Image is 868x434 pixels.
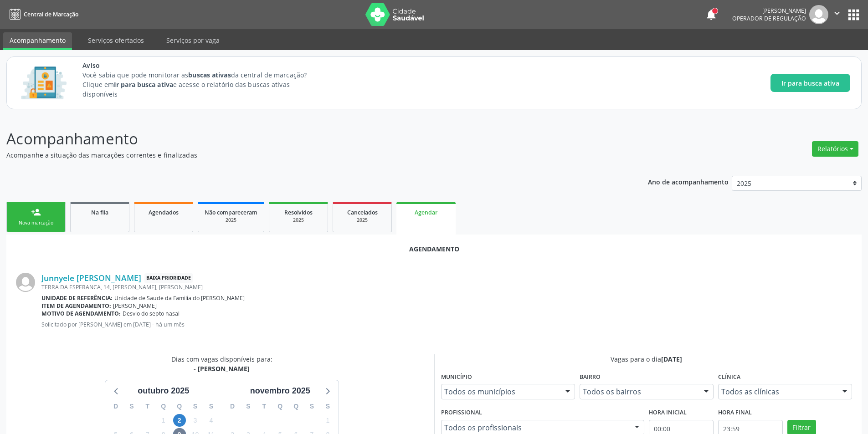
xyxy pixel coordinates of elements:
label: Hora inicial [649,406,687,420]
div: outubro 2025 [134,385,193,397]
div: S [203,399,219,414]
img: img [16,273,35,292]
div: T [256,399,272,414]
div: person_add [31,207,41,217]
div: Dias com vagas disponíveis para: [171,354,272,373]
div: Vagas para o dia [441,354,853,364]
div: S [241,399,257,414]
div: S [320,399,336,414]
div: - [PERSON_NAME] [171,364,272,373]
div: Q [171,399,187,414]
div: 2025 [339,217,385,224]
span: sábado, 4 de outubro de 2025 [205,414,217,427]
p: Solicitado por [PERSON_NAME] em [DATE] - há um mês [41,321,852,328]
div: Q [288,399,304,414]
b: Unidade de referência: [41,294,113,302]
div: Q [155,399,171,414]
div: S [304,399,320,414]
span: Na fila [91,209,108,216]
button: Relatórios [812,141,858,157]
span: Ir para busca ativa [781,78,839,88]
p: Acompanhe a situação das marcações correntes e finalizadas [6,150,605,160]
span: Agendados [149,209,179,216]
div: S [187,399,203,414]
strong: Ir para busca ativa [114,80,173,89]
button: apps [846,7,862,23]
div: Nova marcação [13,220,59,226]
a: Serviços ofertados [82,32,150,48]
span: Agendar [415,209,437,216]
span: Central de Marcação [24,10,78,18]
span: [PERSON_NAME] [113,302,157,310]
div: TERRA DA ESPERANCA, 14, [PERSON_NAME], [PERSON_NAME] [41,283,852,291]
p: Ano de acompanhamento [648,176,729,187]
label: Clínica [718,370,740,384]
div: D [108,399,124,414]
b: Motivo de agendamento: [41,310,121,317]
div: D [225,399,241,414]
div: Q [272,399,288,414]
div: novembro 2025 [247,385,314,397]
div: [PERSON_NAME] [732,7,806,15]
span: quarta-feira, 1 de outubro de 2025 [157,414,170,427]
div: S [124,399,140,414]
div: 2025 [205,217,257,224]
strong: buscas ativas [188,71,231,79]
span: Operador de regulação [732,15,806,22]
span: Todos os municípios [444,387,556,396]
span: Aviso [82,61,324,70]
label: Profissional [441,406,482,420]
label: Município [441,370,472,384]
button:  [828,5,846,24]
a: Central de Marcação [6,7,78,22]
i:  [832,8,842,18]
span: [DATE] [661,355,682,363]
span: Todos os profissionais [444,423,626,432]
p: Acompanhamento [6,128,605,150]
span: Baixa Prioridade [144,273,193,283]
span: Todos os bairros [583,387,695,396]
div: 2025 [276,217,321,224]
span: Desvio do septo nasal [123,310,180,317]
span: quinta-feira, 2 de outubro de 2025 [173,414,186,427]
button: Ir para busca ativa [770,74,850,92]
img: Imagem de CalloutCard [18,62,70,103]
span: Resolvidos [284,209,313,216]
b: Item de agendamento: [41,302,111,310]
span: Cancelados [347,209,378,216]
span: sexta-feira, 3 de outubro de 2025 [189,414,201,427]
div: Agendamento [16,244,852,254]
span: Todos as clínicas [721,387,833,396]
label: Hora final [718,406,752,420]
p: Você sabia que pode monitorar as da central de marcação? Clique em e acesse o relatório das busca... [82,70,324,99]
span: sábado, 1 de novembro de 2025 [321,414,334,427]
a: Serviços por vaga [160,32,226,48]
div: T [139,399,155,414]
a: Acompanhamento [3,32,72,50]
button: notifications [705,8,718,21]
span: Não compareceram [205,209,257,216]
span: Unidade de Saude da Familia do [PERSON_NAME] [114,294,245,302]
img: img [809,5,828,24]
a: Junnyele [PERSON_NAME] [41,273,141,283]
label: Bairro [580,370,601,384]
